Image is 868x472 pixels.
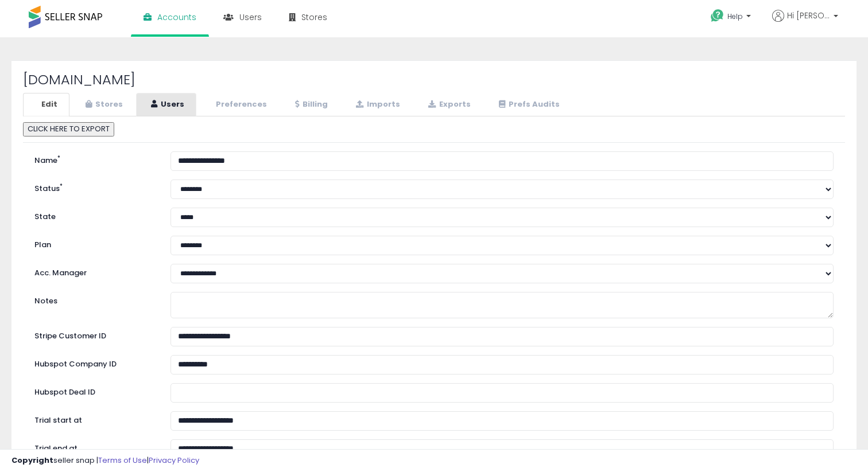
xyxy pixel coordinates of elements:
a: Billing [280,93,340,116]
span: Accounts [157,11,196,23]
label: Hubspot Company ID [26,355,162,370]
i: Get Help [710,9,724,23]
div: seller snap | | [11,455,199,466]
strong: Copyright [11,455,53,466]
a: Imports [341,93,412,116]
a: Stores [71,93,135,116]
a: Exports [413,93,483,116]
span: Help [727,11,743,21]
span: Users [239,11,262,23]
label: Hubspot Deal ID [26,383,162,398]
a: Users [136,93,196,116]
label: State [26,208,162,223]
label: Plan [26,236,162,251]
a: Prefs Audits [484,93,572,116]
a: Preferences [197,93,279,116]
label: Stripe Customer ID [26,327,162,342]
a: Privacy Policy [149,455,199,466]
label: Trial end at [26,439,162,454]
label: Trial start at [26,411,162,426]
h2: [DOMAIN_NAME] [23,72,845,87]
label: Status [26,180,162,194]
a: Hi [PERSON_NAME] [772,10,838,36]
a: Terms of Use [98,455,147,466]
button: CLICK HERE TO EXPORT [23,122,114,136]
a: Edit [23,93,69,116]
span: Stores [301,11,327,23]
span: Hi [PERSON_NAME] [787,10,830,21]
label: Notes [26,292,162,307]
label: Name [26,151,162,166]
label: Acc. Manager [26,264,162,279]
